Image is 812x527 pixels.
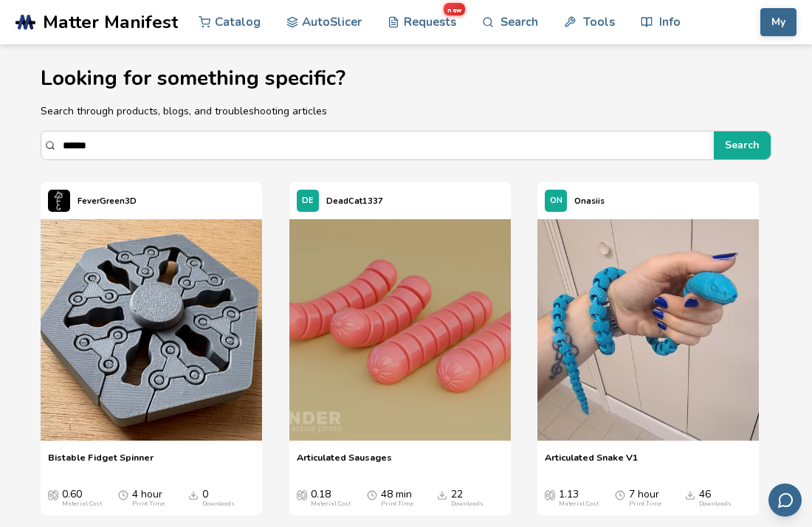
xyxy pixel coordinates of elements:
div: 46 [699,489,732,508]
div: Print Time [629,500,661,508]
span: new [444,3,465,15]
div: 1.13 [559,489,599,508]
div: Downloads [451,500,484,508]
div: 0.60 [62,489,102,508]
div: Material Cost [311,500,351,508]
span: Average Print Time [118,489,128,500]
span: Downloads [188,489,199,500]
div: Print Time [132,500,165,508]
input: Search [63,132,706,159]
span: Downloads [685,489,695,500]
div: 0 [202,489,235,508]
button: Send feedback via email [768,483,802,517]
p: Search through products, blogs, and troubleshooting articles [41,103,771,119]
p: FeverGreen3D [78,193,137,209]
a: Articulated Snake V1 [545,452,639,474]
div: Print Time [381,500,413,508]
span: Average Cost [545,489,555,500]
button: Search [714,131,771,159]
a: FeverGreen3D's profileFeverGreen3D [41,182,144,219]
a: Articulated Sausages [297,452,392,474]
span: Average Cost [48,489,58,500]
div: 0.18 [311,489,351,508]
div: Material Cost [559,500,599,508]
span: ON [550,196,562,206]
div: 48 min [381,489,413,508]
span: Average Print Time [367,489,377,500]
span: Matter Manifest [43,12,178,32]
a: Bistable Fidget Spinner [48,452,154,474]
div: 7 hour [629,489,661,508]
p: Onasiis [574,193,605,209]
div: 22 [451,489,484,508]
div: 4 hour [132,489,165,508]
div: Downloads [699,500,732,508]
h1: Looking for something specific? [41,67,771,90]
span: DE [302,196,314,206]
div: Material Cost [62,500,102,508]
span: Average Cost [297,489,307,500]
span: Average Print Time [615,489,625,500]
p: DeadCat1337 [326,193,383,209]
button: My [760,8,796,36]
img: FeverGreen3D's profile [48,190,70,212]
div: Downloads [202,500,235,508]
span: Downloads [437,489,447,500]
